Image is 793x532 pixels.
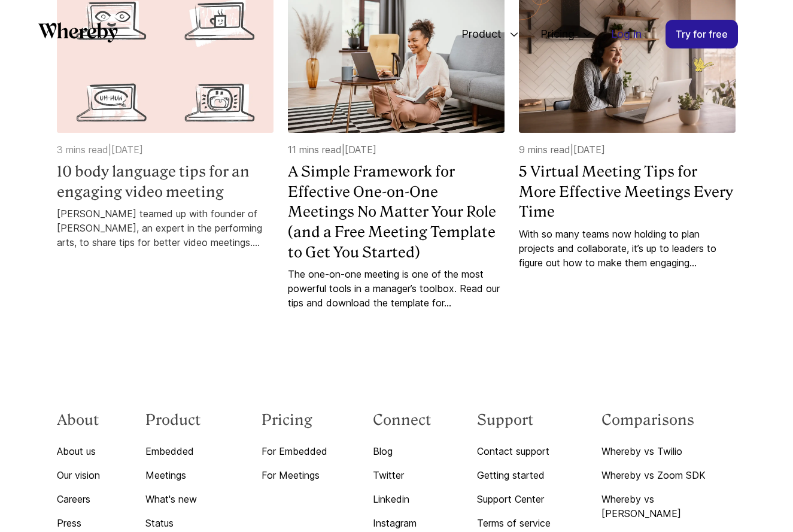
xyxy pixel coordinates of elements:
[288,142,505,157] p: 11 mins read | [DATE]
[38,22,118,47] a: Whereby
[145,492,216,506] a: What's new
[262,444,327,458] a: For Embedded
[373,516,432,530] a: Instagram
[477,411,556,430] h3: Support
[262,411,327,430] h3: Pricing
[373,444,432,458] a: Blog
[57,206,274,250] a: [PERSON_NAME] teamed up with founder of [PERSON_NAME], an expert in the performing arts, to share...
[373,411,432,430] h3: Connect
[601,492,736,521] a: Whereby vs [PERSON_NAME]
[145,516,216,530] a: Status
[38,22,118,42] svg: Whereby
[57,411,100,430] h3: About
[477,492,556,506] a: Support Center
[601,444,736,458] a: Whereby vs Twilio
[477,516,556,530] a: Terms of service
[288,162,505,262] a: A Simple Framework for Effective One-on-One Meetings No Matter Your Role (and a Free Meeting Temp...
[477,444,556,458] a: Contact support
[449,14,505,54] span: Product
[373,468,432,482] a: Twitter
[57,142,274,157] p: 3 mins read | [DATE]
[57,468,100,482] a: Our vision
[519,142,736,157] p: 9 mins read | [DATE]
[145,444,216,458] a: Embedded
[262,468,327,482] a: For Meetings
[477,468,556,482] a: Getting started
[57,492,100,506] a: Careers
[601,411,736,430] h3: Comparisons
[145,468,216,482] a: Meetings
[145,411,216,430] h3: Product
[666,20,738,48] a: Try for free
[601,20,651,48] a: Log in
[528,14,578,54] span: Pricing
[57,162,274,202] a: 10 body language tips for an engaging video meeting
[519,227,736,270] a: With so many teams now holding to plan projects and collaborate, it’s up to leaders to figure out...
[519,162,736,222] a: 5 Virtual Meeting Tips for More Effective Meetings Every Time
[57,516,100,530] a: Press
[57,444,100,458] a: About us
[601,468,736,482] a: Whereby vs Zoom SDK
[288,267,505,310] a: The one-on-one meeting is one of the most powerful tools in a manager’s toolbox. Read our tips an...
[373,492,432,506] a: Linkedin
